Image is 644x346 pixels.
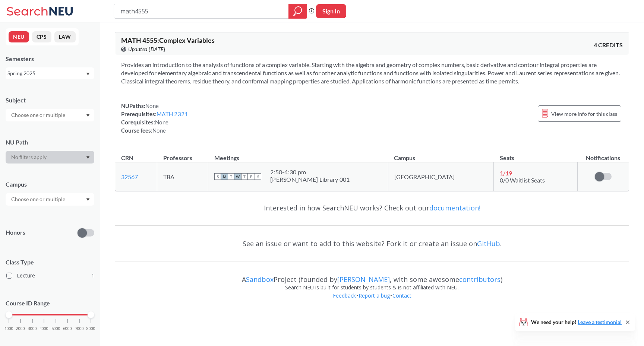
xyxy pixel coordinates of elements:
a: Sandbox [246,275,274,284]
div: CRN [121,154,133,162]
div: Semesters [6,55,94,63]
span: 6000 [63,327,72,331]
a: contributors [459,275,501,284]
span: None [145,102,159,109]
span: 7000 [75,327,84,331]
span: 2000 [16,327,25,331]
span: S [255,173,261,180]
div: Spring 2025 [7,69,85,77]
svg: Dropdown arrow [86,73,90,76]
svg: Dropdown arrow [86,156,90,159]
a: Leave a testimonial [578,319,622,325]
span: Updated [DATE] [128,45,165,53]
span: 1000 [4,327,13,331]
span: T [228,173,234,180]
a: documentation! [429,203,480,212]
div: NUPaths: Prerequisites: Corequisites: Course fees: [121,102,188,134]
a: Report a bug [358,292,390,299]
span: None [152,127,166,134]
div: Dropdown arrow [6,193,94,206]
a: 32567 [121,173,138,180]
input: Choose one or multiple [7,195,70,204]
svg: magnifying glass [293,6,302,16]
input: Choose one or multiple [7,111,70,120]
span: 4000 [40,327,48,331]
div: Spring 2025Dropdown arrow [6,67,94,79]
span: We need your help! [531,320,622,325]
span: None [155,119,168,126]
label: Lecture [6,271,94,280]
button: CPS [32,31,51,42]
button: NEU [9,31,29,42]
input: Class, professor, course number, "phrase" [120,5,283,18]
div: [PERSON_NAME] Library 001 [270,176,350,183]
div: magnifying glass [288,4,307,19]
th: Seats [494,146,577,162]
div: Search NEU is built for students by students & is not affiliated with NEU. [115,283,629,292]
a: MATH 2321 [157,111,188,117]
span: 1 [91,272,94,280]
section: Provides an introduction to the analysis of functions of a complex variable. Starting with the al... [121,61,623,85]
div: • • [115,292,629,311]
div: Dropdown arrow [6,151,94,164]
span: 0/0 Waitlist Seats [500,177,545,184]
svg: Dropdown arrow [86,114,90,117]
a: GitHub [477,239,500,248]
td: TBA [157,162,208,191]
th: Meetings [208,146,388,162]
div: Interested in how SearchNEU works? Check out our [115,197,629,219]
div: A Project (founded by , with some awesome ) [115,269,629,283]
div: 2:50 - 4:30 pm [270,168,350,176]
a: [PERSON_NAME] [337,275,390,284]
p: Course ID Range [6,299,94,308]
span: M [221,173,228,180]
div: Campus [6,180,94,188]
span: 5000 [51,327,60,331]
td: [GEOGRAPHIC_DATA] [388,162,494,191]
span: 3000 [28,327,37,331]
span: W [234,173,241,180]
div: Dropdown arrow [6,109,94,121]
button: LAW [54,31,76,42]
svg: Dropdown arrow [86,198,90,201]
a: Feedback [332,292,356,299]
span: T [241,173,248,180]
span: 1 / 19 [500,169,512,177]
p: Honors [6,228,25,237]
th: Campus [388,146,494,162]
span: 4 CREDITS [594,41,623,49]
a: Contact [392,292,412,299]
th: Notifications [577,146,629,162]
div: NU Path [6,138,94,146]
span: View more info for this class [551,109,617,118]
div: Subject [6,96,94,104]
div: See an issue or want to add to this website? Fork it or create an issue on . [115,233,629,254]
th: Professors [157,146,208,162]
span: S [214,173,221,180]
span: F [248,173,255,180]
span: 8000 [86,327,95,331]
button: Sign In [316,4,346,18]
span: Class Type [6,258,94,266]
span: MATH 4555 : Complex Variables [121,36,215,44]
